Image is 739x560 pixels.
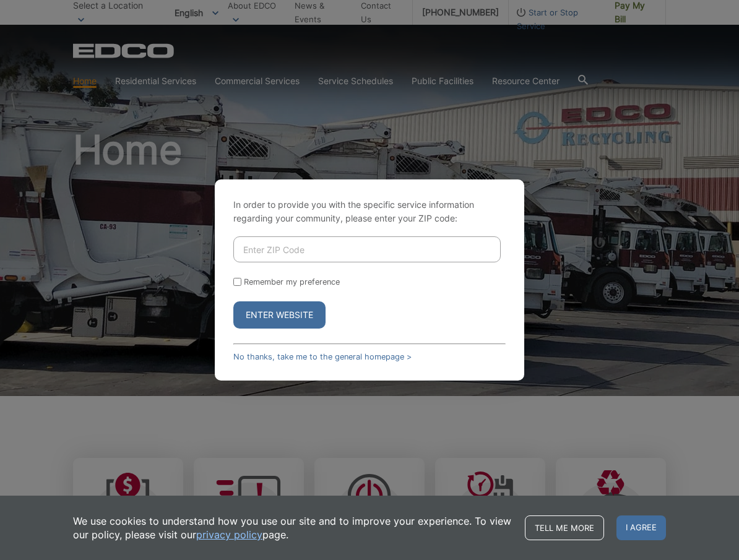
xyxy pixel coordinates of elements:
[233,352,412,361] a: No thanks, take me to the general homepage >
[244,277,340,286] label: Remember my preference
[233,198,506,225] p: In order to provide you with the specific service information regarding your community, please en...
[73,514,512,541] p: We use cookies to understand how you use our site and to improve your experience. To view our pol...
[233,301,326,329] button: Enter Website
[616,515,666,540] span: I agree
[233,236,501,262] input: Enter ZIP Code
[196,528,262,541] a: privacy policy
[525,515,604,540] a: Tell me more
